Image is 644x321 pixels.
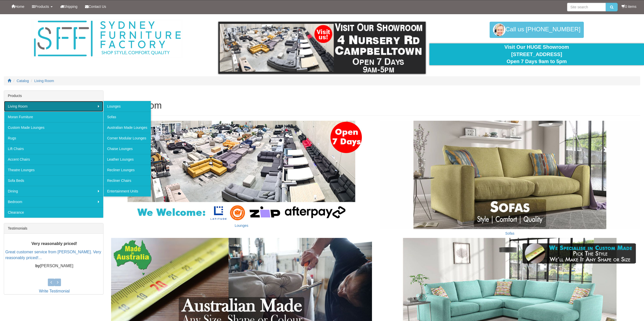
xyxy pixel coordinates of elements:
a: Theatre Lounges [4,165,103,175]
a: Write Testimonial [39,289,70,293]
a: Catalog [17,79,29,83]
a: Accent Chairs [4,154,103,165]
div: Products [4,91,103,101]
a: Rugs [4,133,103,143]
a: Recliner Chairs [103,175,151,186]
a: Sofas [103,112,151,122]
a: Corner Modular Lounges [103,133,151,143]
a: Sofas [505,231,514,235]
a: Lift Chairs [4,143,103,154]
li: 0 items [621,4,636,9]
span: Contact Us [89,5,106,9]
a: Clearance [4,207,103,218]
a: Recliner Lounges [103,165,151,175]
a: Lounges [103,101,151,112]
input: Site search [567,3,606,11]
p: [PERSON_NAME] [5,263,103,269]
b: Very reasonably priced! [31,241,77,246]
a: Living Room [4,101,103,112]
a: Products [28,0,56,13]
img: Sydney Furniture Factory [31,19,183,58]
a: Contact Us [81,0,110,13]
a: Leather Lounges [103,154,151,165]
a: Sofa Beds [4,175,103,186]
a: Shipping [56,0,81,13]
span: Products [35,5,49,9]
div: Visit Our HUGE Showroom [STREET_ADDRESS] Open 7 Days 9am to 5pm [433,43,640,65]
a: Custom Made Lounges [4,122,103,133]
a: Living Room [34,79,54,83]
a: Bedroom [4,196,103,207]
a: Lounges [235,224,248,228]
a: Great customer service from [PERSON_NAME]. Very reasonably priced!... [5,250,101,260]
a: Chaise Lounges [103,143,151,154]
img: Sofas [380,121,640,229]
span: Shipping [64,5,78,9]
a: Dining [4,186,103,196]
a: Moran Furniture [4,112,103,122]
div: Testimonials [4,223,103,234]
b: by [35,264,40,268]
a: Home [8,0,28,13]
a: Entertainment Units [103,186,151,196]
a: Australian Made Lounges [103,122,151,133]
img: showroom.gif [218,22,425,74]
span: Home [15,5,24,9]
img: Lounges [115,121,368,221]
h1: Living Room [111,101,640,111]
